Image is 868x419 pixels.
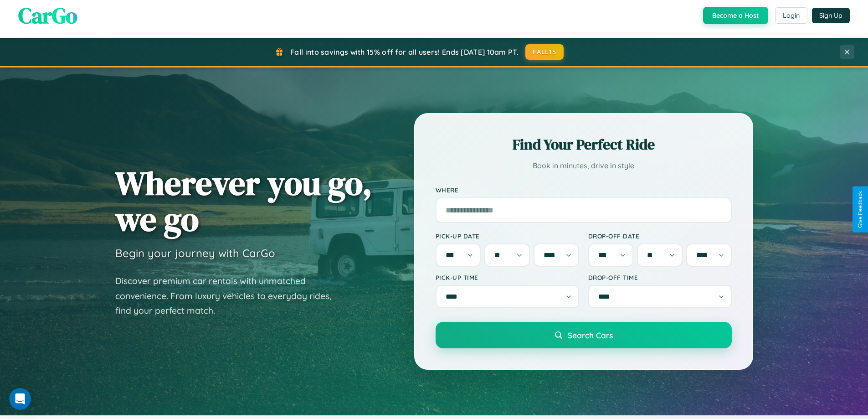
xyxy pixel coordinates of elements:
button: Become a Host [703,7,768,24]
label: Drop-off Date [588,232,732,240]
label: Drop-off Time [588,274,732,281]
p: Discover premium car rentals with unmatched convenience. From luxury vehicles to everyday rides, ... [115,274,343,318]
button: Login [775,7,807,24]
span: Fall into savings with 15% off for all users! Ends [DATE] 10am PT. [290,47,519,57]
span: Search Cars [568,330,613,340]
iframe: Intercom live chat [9,388,31,410]
span: CarGo [18,0,77,31]
h2: Find Your Perfect Ride [436,134,732,155]
label: Pick-up Time [436,274,579,281]
label: Where [436,186,732,194]
button: Search Cars [436,322,732,348]
p: Book in minutes, drive in style [436,159,732,172]
button: FALL15 [525,44,564,60]
label: Pick-up Date [436,232,579,240]
button: Sign Up [812,8,850,23]
div: Give Feedback [857,191,863,228]
h1: Wherever you go, we go [115,165,372,237]
h3: Begin your journey with CarGo [115,246,275,260]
